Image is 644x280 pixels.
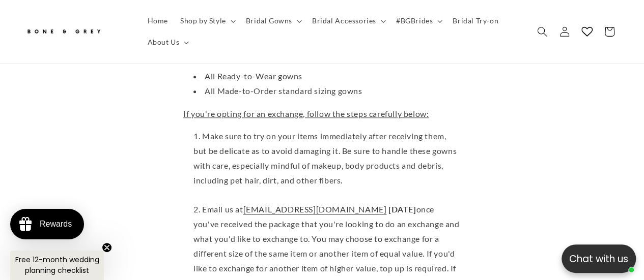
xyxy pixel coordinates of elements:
summary: #BGBrides [390,10,446,32]
li: All Ready-to-Wear gowns [193,69,461,84]
span: Bridal Gowns [246,16,292,25]
div: Free 12-month wedding planning checklistClose teaser [10,251,104,280]
span: Free 12-month wedding planning checklist [15,255,99,275]
span: Home [148,16,168,25]
img: Bone and Grey Bridal [25,23,102,40]
a: Bridal Try-on [446,10,505,32]
button: Close teaser [102,242,112,253]
div: Rewards [40,220,72,229]
strong: [DATE] [388,204,416,214]
li: Make sure to try on your items immediately after receiving them, but be delicate as to avoid dama... [193,129,461,202]
span: Bridal Try-on [453,16,498,25]
span: Bridal Accessories [312,16,376,25]
summary: Shop by Style [174,10,240,32]
a: Home [142,10,174,32]
li: All Made-to-Order standard sizing gowns [193,84,461,99]
p: Chat with us [562,252,636,266]
span: #BGBrides [396,16,433,25]
span: About Us [148,38,180,47]
span: If you're opting for an exchange, follow the steps carefully below: [183,109,429,118]
summary: Bridal Gowns [240,10,306,32]
summary: Search [531,20,553,43]
a: [EMAIL_ADDRESS][DOMAIN_NAME] [243,204,386,214]
span: Shop by Style [180,16,226,25]
a: Bone and Grey Bridal [22,19,131,44]
button: Open chatbox [562,244,636,273]
summary: Bridal Accessories [306,10,390,32]
summary: About Us [142,32,193,53]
